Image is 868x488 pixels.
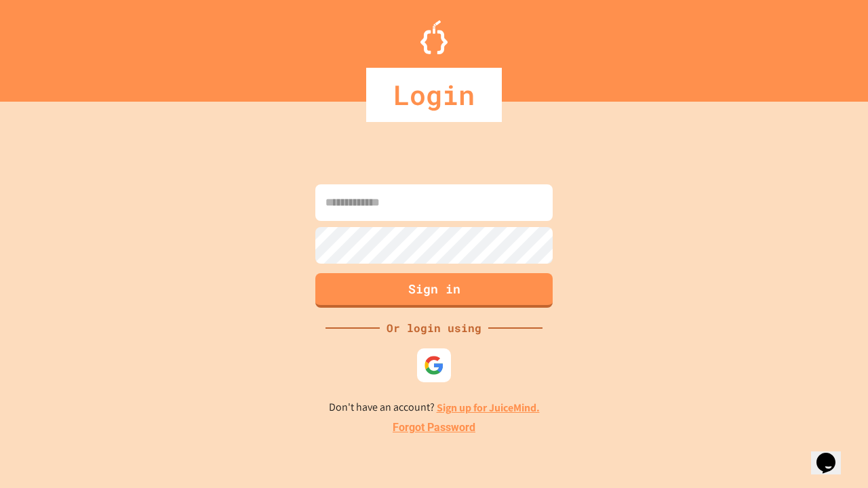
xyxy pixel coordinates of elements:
[811,434,854,474] iframe: chat widget
[420,20,448,54] img: Logo.svg
[380,320,488,336] div: Or login using
[755,375,854,432] iframe: chat widget
[315,273,553,308] button: Sign in
[329,399,540,416] p: Don't have an account?
[393,420,475,436] a: Forgot Password
[424,355,444,375] img: google-icon.svg
[437,401,540,415] a: Sign up for JuiceMind.
[366,68,502,122] div: Login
